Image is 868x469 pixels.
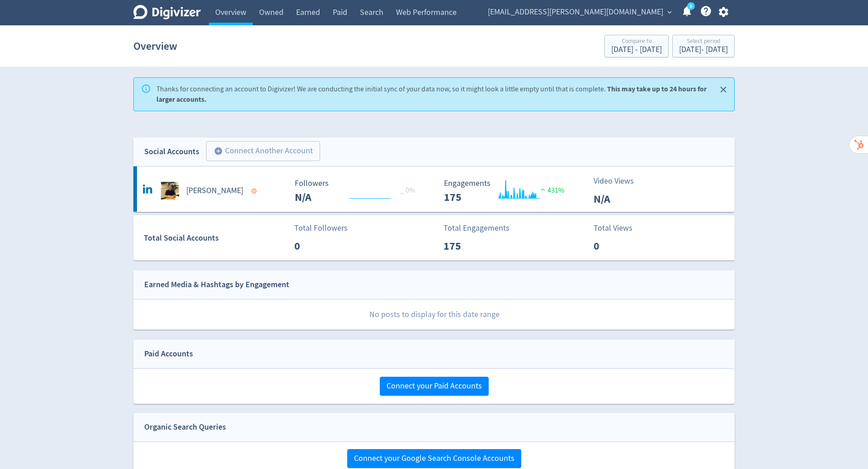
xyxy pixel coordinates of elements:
button: Select period[DATE]- [DATE] [672,35,735,57]
span: [EMAIL_ADDRESS][PERSON_NAME][DOMAIN_NAME] [488,5,663,19]
span: Data not Synced [252,189,259,194]
div: Social Accounts [144,145,199,158]
div: Paid Accounts [144,347,193,360]
a: Connect your Paid Accounts [380,381,489,391]
svg: Followers 0 [290,179,426,203]
button: Connect Another Account [206,141,320,161]
p: Total Views [594,222,646,234]
button: [EMAIL_ADDRESS][PERSON_NAME][DOMAIN_NAME] [485,5,674,19]
div: Compare to [611,38,662,46]
h5: [PERSON_NAME] [186,185,243,196]
button: Connect your Google Search Console Accounts [347,449,521,468]
p: N/A [594,191,646,207]
a: Connect your Google Search Console Accounts [347,453,521,464]
span: expand_more [665,8,674,16]
a: 5 [687,2,695,10]
img: positive-performance.svg [538,186,547,193]
button: Connect your Paid Accounts [380,377,489,396]
p: No posts to display for this date range [134,299,735,330]
button: Close [716,82,731,97]
button: Compare to[DATE] - [DATE] [604,35,669,57]
p: Total Engagements [443,222,509,234]
span: Connect your Paid Accounts [387,382,482,390]
text: 5 [690,3,692,9]
strong: This may take up to 24 hours for larger accounts. [156,84,707,104]
div: Thanks for connecting an account to Digivizer! We are conducting the initial sync of your data no... [156,81,709,108]
p: 0 [594,238,646,254]
div: Earned Media & Hashtags by Engagement [144,278,289,291]
div: Total Social Accounts [144,232,288,245]
svg: Engagements 175 [439,179,575,203]
p: 0 [294,238,346,254]
a: Connect Another Account [199,142,320,161]
span: add_circle [214,147,223,156]
p: Total Followers [294,222,348,234]
h1: Overview [133,32,177,61]
span: _ 0% [401,186,415,195]
span: Connect your Google Search Console Accounts [354,455,514,463]
div: [DATE] - [DATE] [611,46,662,54]
span: 431% [538,186,564,195]
img: Hugo McManus undefined [161,182,179,200]
p: 175 [443,238,495,254]
div: Organic Search Queries [144,421,226,434]
div: Select period [679,38,728,46]
p: Video Views [594,175,646,187]
div: [DATE] - [DATE] [679,46,728,54]
a: Hugo McManus undefined[PERSON_NAME] Followers 0 _ 0% Followers N/A Engagements 175 Engagements 17... [133,166,735,212]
